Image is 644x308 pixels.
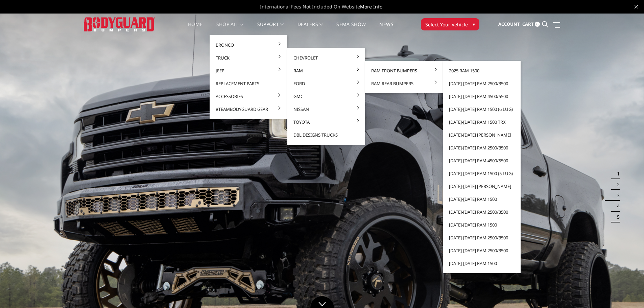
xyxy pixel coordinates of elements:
[610,276,644,308] iframe: Chat Widget
[446,64,518,77] a: 2025 Ram 1500
[290,128,362,141] a: DBL Designs Trucks
[290,103,362,116] a: Nissan
[290,64,362,77] a: Ram
[257,22,284,35] a: Support
[446,218,518,231] a: [DATE]-[DATE] Ram 1500
[446,206,518,218] a: [DATE]-[DATE] Ram 2500/3500
[446,154,518,167] a: [DATE]-[DATE] Ram 4500/5500
[212,51,285,64] a: Truck
[368,77,440,90] a: Ram Rear Bumpers
[212,64,285,77] a: Jeep
[84,17,155,31] img: BODYGUARD BUMPERS
[290,116,362,128] a: Toyota
[421,18,479,30] button: Select Your Vehicle
[613,212,620,222] button: 5 of 5
[297,22,323,35] a: Dealers
[360,3,382,10] a: More Info
[535,22,540,27] span: 0
[446,77,518,90] a: [DATE]-[DATE] Ram 2500/3500
[613,201,620,212] button: 4 of 5
[425,21,468,28] span: Select Your Vehicle
[368,64,440,77] a: Ram Front Bumpers
[522,15,540,33] a: Cart 0
[290,90,362,103] a: GMC
[446,180,518,193] a: [DATE]-[DATE] [PERSON_NAME]
[446,167,518,180] a: [DATE]-[DATE] Ram 1500 (5 lug)
[613,179,620,190] button: 2 of 5
[446,231,518,244] a: [DATE]-[DATE] Ram 2500/3500
[379,22,393,35] a: News
[446,103,518,116] a: [DATE]-[DATE] Ram 1500 (6 lug)
[473,21,475,28] span: ▾
[212,39,285,51] a: Bronco
[188,22,202,35] a: Home
[212,90,285,103] a: Accessories
[446,90,518,103] a: [DATE]-[DATE] Ram 4500/5500
[336,22,366,35] a: SEMA Show
[446,257,518,270] a: [DATE]-[DATE] Ram 1500
[446,128,518,141] a: [DATE]-[DATE] [PERSON_NAME]
[446,193,518,206] a: [DATE]-[DATE] Ram 1500
[446,244,518,257] a: [DATE]-[DATE] Ram 2500/3500
[290,77,362,90] a: Ford
[446,141,518,154] a: [DATE]-[DATE] Ram 2500/3500
[522,21,534,27] span: Cart
[613,168,620,179] button: 1 of 5
[212,77,285,90] a: Replacement Parts
[216,22,244,35] a: shop all
[446,116,518,128] a: [DATE]-[DATE] Ram 1500 TRX
[613,190,620,201] button: 3 of 5
[290,51,362,64] a: Chevrolet
[498,15,520,33] a: Account
[212,103,285,116] a: #TeamBodyguard Gear
[498,21,520,27] span: Account
[310,296,334,308] a: Click to Down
